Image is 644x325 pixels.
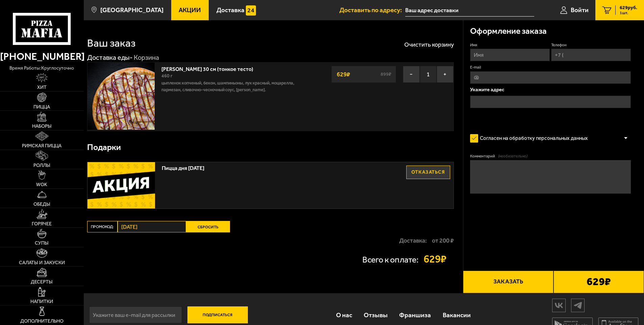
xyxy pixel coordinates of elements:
span: Наборы [32,124,52,129]
span: 1 [420,66,437,83]
label: Согласен на обработку персональных данных [470,131,595,145]
span: Дополнительно [20,319,63,324]
img: tg [571,299,584,311]
span: 460 г [161,73,173,79]
span: WOK [36,182,47,187]
label: Комментарий [470,153,631,159]
button: Отказаться [406,166,450,179]
b: 629 ₽ [587,276,611,287]
span: Супы [35,241,49,246]
h3: Оформление заказа [470,27,547,35]
p: Всего к оплате: [362,256,418,264]
span: Войти [571,7,589,13]
button: + [437,66,454,83]
button: Подписаться [187,306,248,323]
input: @ [470,71,631,84]
strong: 629 ₽ [423,254,454,265]
span: Акции [179,7,201,13]
input: Укажите ваш e-mail для рассылки [89,306,182,323]
label: Промокод: [87,221,118,232]
span: Обеды [33,202,50,207]
span: (необязательно) [498,153,527,159]
label: E-mail [470,65,631,70]
img: vk [552,299,565,311]
span: Десерты [31,280,53,284]
s: 899 ₽ [380,72,392,77]
button: Очистить корзину [404,42,454,48]
span: Доставка [216,7,244,13]
span: Роллы [33,163,50,168]
span: Салаты и закуски [19,260,65,265]
p: Доставка: [399,237,427,244]
span: Хит [37,85,47,90]
div: 0 0 0 [84,20,463,293]
input: Ваш адрес доставки [405,4,534,17]
p: Укажите адрес [470,87,631,92]
button: Заказать [463,271,553,294]
img: 15daf4d41897b9f0e9f617042186c801.svg [246,5,256,16]
span: 629 руб. [620,5,637,10]
span: Горячее [32,222,52,226]
div: Корзина [134,53,159,62]
strong: от 200 ₽ [432,237,454,244]
button: − [403,66,420,83]
label: Имя [470,42,550,48]
span: Римская пицца [22,144,61,148]
p: цыпленок копченый, бекон, шампиньоны, лук красный, моцарелла, пармезан, сливочно-чесночный соус, ... [161,80,311,93]
span: Напитки [30,299,53,304]
h3: Подарки [87,143,121,152]
h1: Ваш заказ [87,38,135,49]
span: Доставить по адресу: [339,7,405,13]
strong: 629 ₽ [335,68,352,81]
button: Сбросить [186,221,230,232]
span: [GEOGRAPHIC_DATA] [100,7,163,13]
label: Телефон [551,42,631,48]
a: [PERSON_NAME] 30 см (тонкое тесто) [161,64,260,72]
a: Доставка еды- [87,53,133,61]
span: 1 шт. [620,11,637,15]
input: +7 ( [551,49,631,61]
span: Пицца [33,105,50,109]
input: Имя [470,49,550,61]
span: Пицца дня [DATE] [162,162,381,171]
